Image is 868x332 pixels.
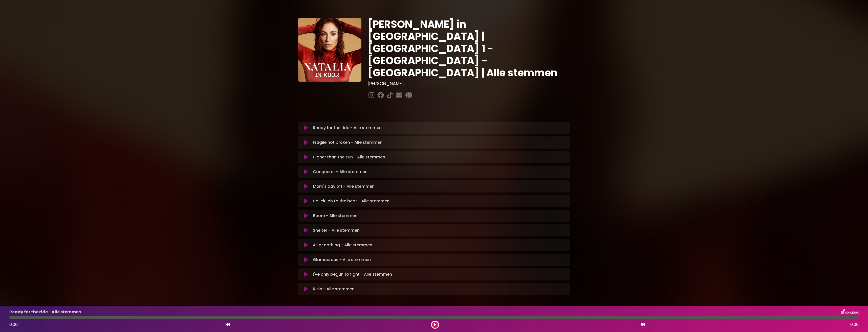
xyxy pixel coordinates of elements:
p: Glamourous - Alle stemmen [313,257,371,263]
p: Conqueror - Alle stemmen [313,169,367,175]
h3: [PERSON_NAME] [367,81,570,86]
p: Higher than the sun - Alle stemmen [313,154,385,160]
p: Ready for the ride - Alle stemmen [313,125,382,131]
p: Mom's day off - Alle stemmen [313,183,375,189]
img: songbox-logo-white.png [841,309,859,315]
p: Ready for the ride - Alle stemmen [9,309,81,315]
h1: [PERSON_NAME] in [GEOGRAPHIC_DATA] | [GEOGRAPHIC_DATA] 1 - [GEOGRAPHIC_DATA] - [GEOGRAPHIC_DATA] ... [367,18,570,79]
img: YTVS25JmS9CLUqXqkEhs [298,18,361,82]
p: All or nothing - Alle stemmen [313,242,372,248]
p: Hallelujah to the beat - Alle stemmen [313,198,389,204]
p: Fragile not broken - Alle stemmen [313,139,382,146]
p: Boom - Alle stemmen [313,213,357,219]
p: I've only begun to fight - Alle stemmen [313,271,392,277]
p: Risin - Alle stemmen [313,286,355,292]
p: Shelter - Alle stemmen [313,227,360,233]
